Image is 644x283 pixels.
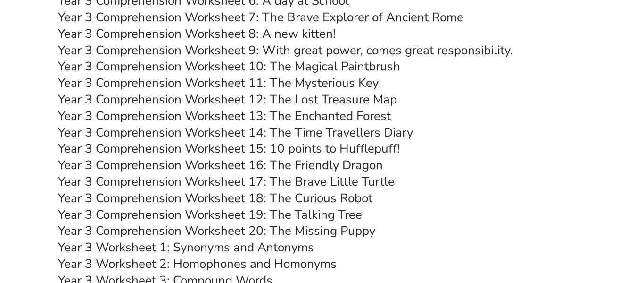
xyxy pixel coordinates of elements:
[58,91,397,108] a: Year 3 Comprehension Worksheet 12: The Lost Treasure Map
[58,190,372,206] a: Year 3 Comprehension Worksheet 18: The Curious Robot
[58,157,383,173] a: Year 3 Comprehension Worksheet 16: The Friendly Dragon
[58,124,413,141] a: Year 3 Comprehension Worksheet 14: The Time Travellers Diary
[58,140,400,157] a: Year 3 Comprehension Worksheet 15: 10 points to Hufflepuff!
[58,9,463,26] a: Year 3 Comprehension Worksheet 7: The Brave Explorer of Ancient Rome
[58,108,391,124] a: Year 3 Comprehension Worksheet 13: The Enchanted Forest
[58,26,336,42] a: Year 3 Comprehension Worksheet 8: A new kitten!
[58,58,400,75] a: Year 3 Comprehension Worksheet 10: The Magical Paintbrush
[487,176,644,283] iframe: Chat Widget
[58,42,513,59] a: Year 3 Comprehension Worksheet 9: With great power, comes great responsibility.
[58,256,337,272] a: Year 3 Worksheet 2: Homophones and Homonyms
[58,173,395,190] a: Year 3 Comprehension Worksheet 17: The Brave Little Turtle
[58,206,362,223] a: Year 3 Comprehension Worksheet 19: The Talking Tree
[58,75,379,91] a: Year 3 Comprehension Worksheet 11: The Mysterious Key
[58,239,314,256] a: Year 3 Worksheet 1: Synonyms and Antonyms
[58,223,375,239] a: Year 3 Comprehension Worksheet 20: The Missing Puppy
